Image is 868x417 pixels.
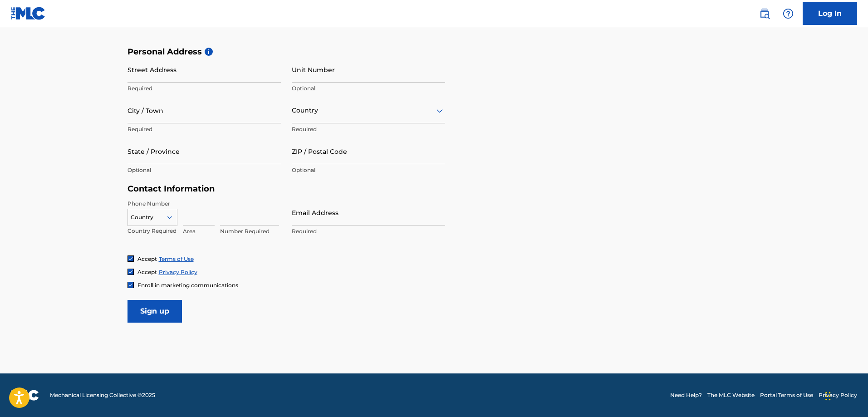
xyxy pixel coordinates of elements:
img: checkbox [128,269,133,275]
a: Terms of Use [159,255,194,262]
input: Sign up [128,300,182,323]
div: Drag [825,383,831,410]
p: Optional [292,84,445,93]
h5: Personal Address [128,47,741,57]
a: Need Help? [670,391,702,399]
span: Accept [137,255,157,262]
p: Optional [128,166,281,174]
p: Area [183,227,215,235]
a: Log In [803,2,857,25]
p: Country Required [128,227,177,235]
a: Portal Terms of Use [760,391,813,399]
a: The MLC Website [707,391,755,399]
p: Required [128,125,281,133]
a: Public Search [755,5,774,23]
span: i [205,48,213,56]
h5: Contact Information [128,184,445,194]
a: Privacy Policy [819,391,857,399]
img: checkbox [128,256,133,261]
iframe: Chat Widget [823,373,868,417]
img: search [759,8,770,19]
p: Optional [292,166,445,174]
p: Required [128,84,281,93]
span: Accept [137,269,157,275]
p: Required [292,125,445,133]
div: Help [779,5,797,23]
a: Privacy Policy [159,269,197,275]
p: Number Required [220,227,279,235]
img: help [783,8,794,19]
span: Enroll in marketing communications [137,282,238,289]
img: logo [11,390,39,401]
img: MLC Logo [11,7,46,20]
img: checkbox [128,282,133,288]
span: Mechanical Licensing Collective © 2025 [50,391,155,399]
p: Required [292,227,445,235]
